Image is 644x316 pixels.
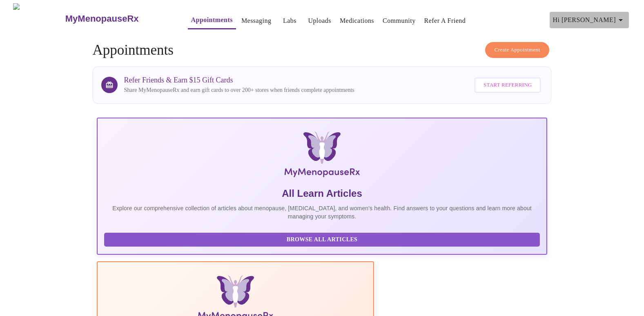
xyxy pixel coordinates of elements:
[112,235,532,245] span: Browse All Articles
[379,13,419,29] button: Community
[104,236,542,243] a: Browse All Articles
[424,15,466,27] a: Refer a Friend
[475,78,541,93] button: Start Referring
[308,15,331,27] a: Uploads
[124,76,354,85] h3: Refer Friends & Earn $15 Gift Cards
[93,42,552,58] h4: Appointments
[64,4,171,33] a: MyMenopauseRx
[383,15,416,27] a: Community
[472,73,543,97] a: Start Referring
[104,204,540,220] p: Explore our comprehensive collection of articles about menopause, [MEDICAL_DATA], and women's hea...
[188,12,236,29] button: Appointments
[336,13,377,29] button: Medications
[305,13,334,29] button: Uploads
[276,13,303,29] button: Labs
[13,3,64,34] img: MyMenopauseRx Logo
[495,45,540,55] span: Create Appointment
[172,131,472,180] img: MyMenopauseRx Logo
[485,42,550,58] button: Create Appointment
[191,14,233,26] a: Appointments
[283,15,296,27] a: Labs
[340,15,374,27] a: Medications
[124,86,354,94] p: Share MyMenopauseRx and earn gift cards to over 200+ stores when friends complete appointments
[553,14,626,26] span: Hi [PERSON_NAME]
[550,12,629,28] button: Hi [PERSON_NAME]
[104,233,540,247] button: Browse All Articles
[238,13,274,29] button: Messaging
[65,13,139,24] h3: MyMenopauseRx
[421,13,469,29] button: Refer a Friend
[104,187,540,200] h5: All Learn Articles
[484,80,532,90] span: Start Referring
[241,15,271,27] a: Messaging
